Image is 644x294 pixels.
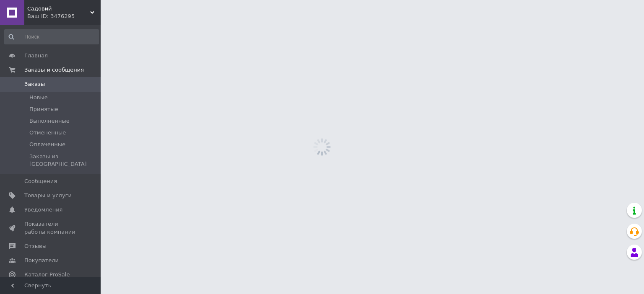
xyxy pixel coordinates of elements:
span: Главная [24,52,48,59]
span: Заказы из [GEOGRAPHIC_DATA] [29,153,98,168]
span: Выполненные [29,117,70,125]
span: Садовий [27,5,90,13]
span: Отзывы [24,242,47,250]
span: Заказы и сообщения [24,66,84,74]
span: Покупатели [24,257,59,264]
span: Товары и услуги [24,192,72,199]
span: Новые [29,94,48,101]
span: Оплаченные [29,141,65,148]
span: Принятые [29,106,58,113]
div: Ваш ID: 3476295 [27,13,101,20]
input: Поиск [4,29,99,44]
span: Уведомления [24,206,62,214]
span: Заказы [24,80,45,88]
span: Показатели работы компании [24,220,78,235]
span: Сообщения [24,178,57,185]
span: Каталог ProSale [24,271,70,279]
span: Отмененные [29,129,66,137]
